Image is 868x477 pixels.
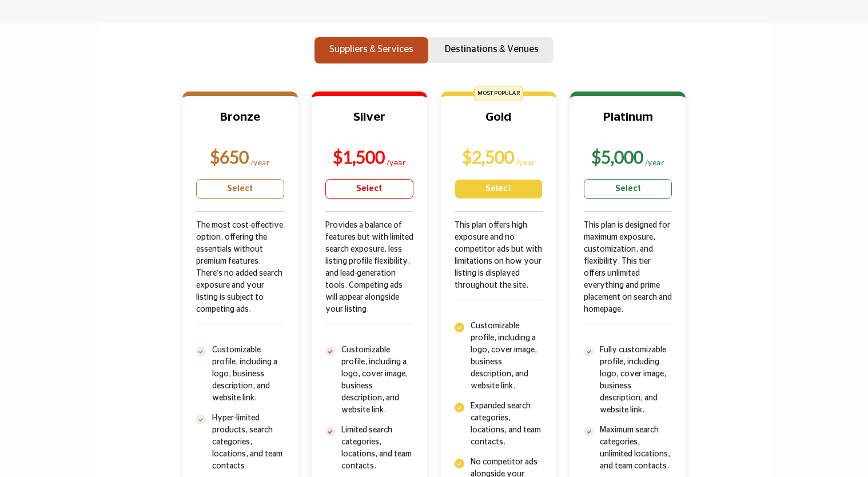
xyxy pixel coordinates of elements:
[329,42,413,56] p: Suppliers & Services
[471,320,543,392] p: Customizable profile, including a logo, cover image, business description, and website link.
[196,110,284,138] h3: Bronze
[196,179,284,199] a: Select
[314,37,428,63] button: Suppliers & Services
[196,220,284,344] div: The most cost-effective option, offering the essentials without premium features. There’s no adde...
[430,37,554,63] button: Destinations & Venues
[584,220,672,344] div: This plan is designed for maximum exposure, customization, and flexibility. This tier offers unli...
[516,157,536,167] sub: /year
[212,412,284,472] p: Hyper-limited products, search categories, locations, and team contacts.
[250,157,270,167] sub: /year
[584,179,672,199] a: Select
[325,220,413,344] div: Provides a balance of features but with limited search exposure, less listing profile flexibility...
[471,400,543,448] p: Expanded search categories, locations, and team contacts.
[584,110,672,138] h3: Platinum
[600,344,672,416] p: Fully customizable profile, including logo, cover image, business description, and website link.
[591,146,643,167] b: $5,000
[600,424,672,472] p: Maximum search categories, unlimited locations, and team contacts.
[455,110,543,138] h3: Gold
[212,344,284,404] p: Customizable profile, including a logo, business description, and website link.
[341,344,413,416] p: Customizable profile, including a logo, cover image, business description, and website link.
[455,220,543,320] div: This plan offers high exposure and no competitor ads but with limitations on how your listing is ...
[455,179,543,199] a: Select
[462,146,514,167] b: $2,500
[210,146,249,167] b: $650
[445,42,539,56] p: Destinations & Venues
[333,146,385,167] b: $1,500
[474,86,523,101] span: MOST POPULAR
[341,424,413,472] p: Limited search categories, locations, and team contacts.
[645,157,665,167] sub: /year
[325,179,413,199] a: Select
[325,110,413,138] h3: Silver
[387,157,407,167] sub: /year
